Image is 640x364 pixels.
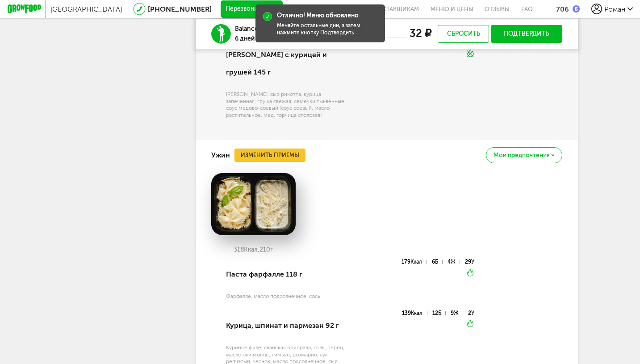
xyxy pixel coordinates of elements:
div: 139 [402,311,427,315]
div: 179 [402,260,427,264]
img: big_npDwGPDQNpctKN0o.png [211,173,296,235]
div: 706 [556,5,569,13]
img: bonus_b.cdccf46.png [573,5,580,12]
button: Подтвердить [491,25,562,43]
span: У [471,259,474,265]
span: г [270,246,273,253]
div: [PERSON_NAME] с курицей и грушей 145 г [226,40,349,87]
div: 29 [465,260,474,264]
span: Ж [454,310,459,316]
div: 9 [451,311,463,315]
div: Фарфалле, масло подсолнечное, соль [226,293,349,300]
div: 32 ₽ [407,28,431,40]
span: Мои предпочтения [494,152,550,158]
p: 6 дней питания [235,34,280,44]
span: Ккал [411,310,422,316]
div: 318 210 [211,246,296,253]
a: [PHONE_NUMBER] [148,5,212,13]
div: 4 [448,260,460,264]
div: Отлично! Меню обновлено [277,12,359,20]
span: [GEOGRAPHIC_DATA] [50,5,122,13]
span: Ж [451,259,456,265]
span: Б [438,310,441,316]
div: 2 [468,311,474,315]
div: 12 [432,311,446,315]
div: [PERSON_NAME], сыр рикотта, курица запеченная, груша свежая, семечки тыквенные, соус медово-соевы... [226,91,349,120]
div: Меняйте остальные дни, а затем нажмите кнопку Подтвердить [277,22,377,37]
button: Сбросить [438,25,489,43]
div: 6 [432,260,443,264]
button: Изменить приемы [234,149,305,162]
span: Роман [604,5,625,13]
button: Перезвоните мне [221,0,283,18]
span: Ккал [410,259,422,265]
span: Б [435,259,438,265]
div: Паста фарфалле 118 г [226,259,349,290]
h4: Ужин [211,147,230,164]
span: У [471,310,474,316]
h3: Balance [235,24,280,34]
div: Курица, шпинат и пармезан 92 г [226,310,349,341]
span: Ккал, [244,246,259,253]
